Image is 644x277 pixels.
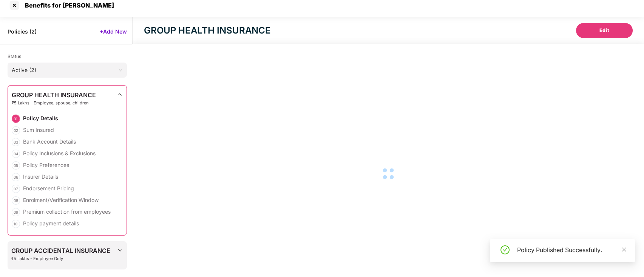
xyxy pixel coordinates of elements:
div: 04 [12,150,20,158]
div: Policy Inclusions & Exclusions [23,150,96,157]
div: Policy Preferences [23,161,69,168]
span: Status [8,54,21,59]
img: svg+xml;base64,PHN2ZyBpZD0iRHJvcGRvd24tMzJ4MzIiIHhtbG5zPSJodHRwOi8vd3d3LnczLm9yZy8yMDAwL3N2ZyIgd2... [117,92,123,98]
div: Policy payment details [23,220,79,227]
span: ₹5 Lakhs - Employee, spouse, children [12,101,96,106]
div: Enrolment/Verification Window [23,196,99,204]
div: Sum Insured [23,126,54,133]
div: 07 [12,185,20,193]
img: svg+xml;base64,PHN2ZyBpZD0iRHJvcGRvd24tMzJ4MzIiIHhtbG5zPSJodHRwOi8vd3d3LnczLm9yZy8yMDAwL3N2ZyIgd2... [117,247,123,253]
div: GROUP HEALTH INSURANCE [144,24,271,37]
span: ₹5 Lakhs - Employee Only [11,256,110,261]
div: Premium collection from employees [23,208,111,215]
span: +Add New [100,28,127,35]
span: close [621,247,627,252]
div: 02 [12,126,20,135]
div: 08 [12,196,20,205]
div: Insurer Details [23,173,58,180]
div: 03 [12,138,20,146]
div: 06 [12,173,20,181]
div: Benefits for [PERSON_NAME] [20,2,114,9]
div: 10 [12,220,20,228]
div: Policy Details [23,115,58,122]
div: 05 [12,161,20,170]
div: Policy Published Successfully. [517,245,626,254]
span: Edit [599,27,610,34]
div: Endorsement Pricing [23,185,74,192]
span: GROUP HEALTH INSURANCE [12,92,96,98]
span: Policies ( 2 ) [8,28,37,35]
span: Active (2) [12,64,123,76]
span: GROUP ACCIDENTAL INSURANCE [11,247,110,254]
button: Edit [576,23,633,38]
div: 09 [12,208,20,216]
span: check-circle [500,245,510,254]
div: 01 [12,115,20,123]
div: Bank Account Details [23,138,76,145]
